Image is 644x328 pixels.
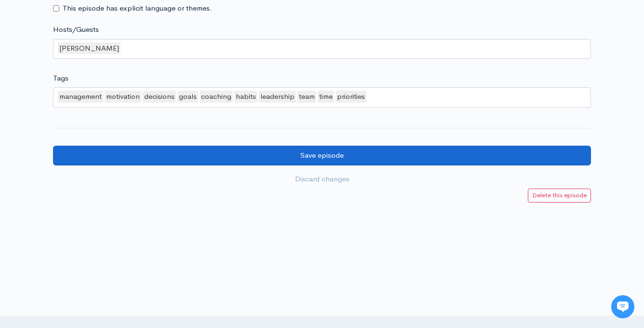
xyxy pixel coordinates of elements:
div: goals [177,91,198,103]
div: management [58,91,103,103]
p: Find an answer quickly [13,165,180,177]
div: habits [234,91,257,103]
div: motivation [105,91,141,103]
div: coaching [200,91,233,103]
h2: Just let us know if you need anything and we'll be happy to help! 🙂 [14,64,178,110]
div: decisions [143,91,176,103]
label: This episode has explicit language or themes. [63,3,212,14]
div: priorities [335,91,366,103]
input: Search articles [28,181,172,201]
button: New conversation [15,128,178,147]
small: Delete this episode [532,191,587,199]
span: New conversation [62,134,116,141]
h1: Hi 👋 [14,47,178,62]
div: time [318,91,334,103]
iframe: gist-messenger-bubble-iframe [611,295,634,318]
label: Tags [53,73,68,84]
div: team [297,91,316,103]
div: leadership [259,91,296,103]
a: Discard changes [53,169,591,189]
label: Hosts/Guests [53,24,99,35]
div: [PERSON_NAME] [58,42,121,55]
a: Delete this episode [528,189,591,203]
input: Save episode [53,146,591,165]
